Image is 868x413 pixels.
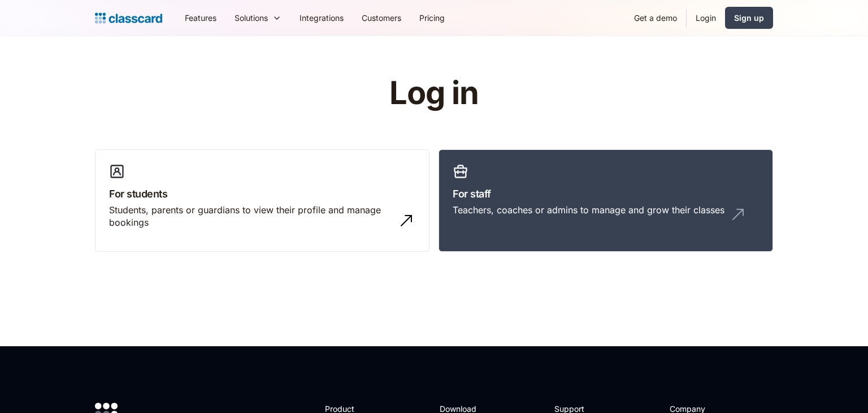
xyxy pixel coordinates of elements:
[687,5,725,31] a: Login
[410,5,454,31] a: Pricing
[453,204,724,216] div: Teachers, coaches or admins to manage and grow their classes
[625,5,686,31] a: Get a demo
[109,204,393,229] div: Students, parents or guardians to view their profile and manage bookings
[235,12,268,24] div: Solutions
[725,7,773,29] a: Sign up
[176,5,225,31] a: Features
[453,186,759,201] h3: For staff
[290,5,353,31] a: Integrations
[353,5,410,31] a: Customers
[109,186,415,201] h3: For students
[225,5,290,31] div: Solutions
[439,149,773,252] a: For staffTeachers, coaches or admins to manage and grow their classes
[255,76,614,111] h1: Log in
[95,10,162,26] a: home
[734,12,764,24] div: Sign up
[95,149,429,252] a: For studentsStudents, parents or guardians to view their profile and manage bookings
